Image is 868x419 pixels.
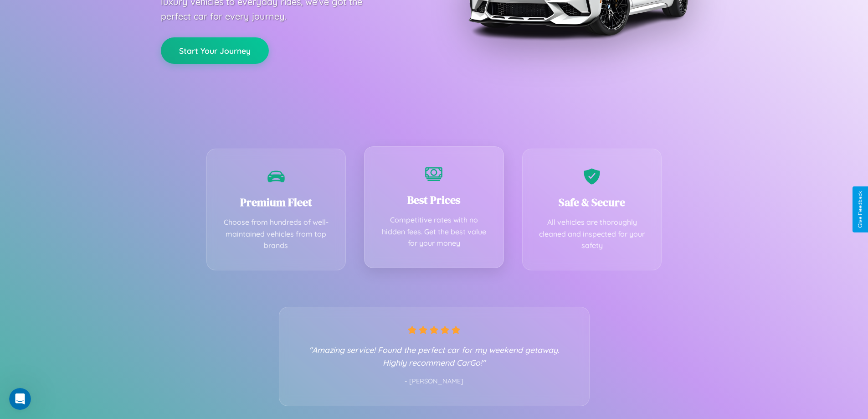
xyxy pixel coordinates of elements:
p: - [PERSON_NAME] [298,376,571,388]
p: Competitive rates with no hidden fees. Get the best value for your money [378,214,490,249]
h3: Premium Fleet [221,195,332,210]
h3: Best Prices [378,192,490,207]
h3: Safe & Secure [536,195,648,210]
p: All vehicles are thoroughly cleaned and inspected for your safety [536,217,648,252]
div: Give Feedback [857,191,863,228]
p: Choose from hundreds of well-maintained vehicles from top brands [221,217,332,252]
iframe: Intercom live chat [9,388,31,410]
button: Start Your Journey [161,37,269,64]
p: "Amazing service! Found the perfect car for my weekend getaway. Highly recommend CarGo!" [298,343,571,369]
